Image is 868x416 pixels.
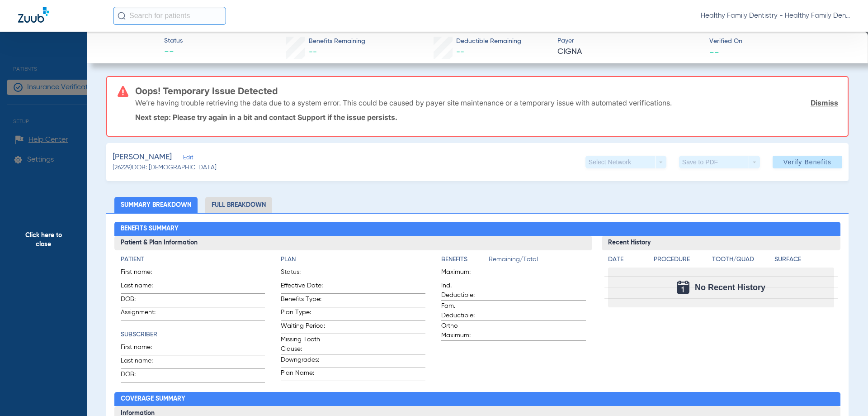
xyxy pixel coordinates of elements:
span: -- [709,47,719,57]
button: Verify Benefits [773,156,842,168]
span: Effective Date: [281,281,325,293]
h4: Benefits [441,255,489,264]
h4: Procedure [654,255,709,264]
h4: Date [608,255,646,264]
span: Remaining/Total [489,255,586,268]
span: Ortho Maximum: [441,321,486,340]
span: Status: [281,268,325,280]
span: Status [164,36,183,46]
h4: Subscriber [121,330,265,339]
app-breakdown-title: Tooth/Quad [712,255,772,268]
span: No Recent History [695,283,765,292]
li: Summary Breakdown [114,197,198,213]
img: error-icon [118,86,128,97]
h2: Benefits Summary [114,222,841,236]
app-breakdown-title: Surface [774,255,834,268]
h4: Tooth/Quad [712,255,772,264]
span: DOB: [121,295,165,307]
span: Waiting Period: [281,321,325,334]
h3: Patient & Plan Information [114,236,592,250]
h4: Plan [281,255,425,264]
span: -- [456,48,464,56]
app-breakdown-title: Benefits [441,255,489,268]
span: First name: [121,268,165,280]
span: Payer [557,36,702,46]
span: Maximum: [441,268,486,280]
span: First name: [121,343,165,355]
span: Benefits Remaining [309,37,365,46]
span: DOB: [121,370,165,382]
span: Fam. Deductible: [441,301,486,320]
span: Missing Tooth Clause: [281,335,325,354]
span: Assignment: [121,308,165,320]
h3: Recent History [602,236,841,250]
img: Zuub Logo [18,7,49,23]
app-breakdown-title: Procedure [654,255,709,268]
span: Plan Type: [281,308,325,320]
span: Last name: [121,281,165,293]
span: Ind. Deductible: [441,281,486,300]
iframe: Chat Widget [823,373,868,416]
span: Last name: [121,356,165,368]
span: Verified On [709,37,854,46]
span: Downgrades: [281,355,325,368]
app-breakdown-title: Date [608,255,646,268]
p: Next step: Please try again in a bit and contact Support if the issue persists. [135,113,838,122]
span: Benefits Type: [281,295,325,307]
span: -- [164,46,183,59]
span: [PERSON_NAME] [113,152,172,163]
span: Deductible Remaining [456,37,521,46]
a: Dismiss [811,98,838,107]
span: Healthy Family Dentistry - Healthy Family Dentistry [701,11,850,20]
p: We’re having trouble retrieving the data due to a system error. This could be caused by payer sit... [135,98,672,107]
h4: Surface [774,255,834,264]
span: Edit [183,154,191,163]
h4: Patient [121,255,265,264]
span: CIGNA [557,46,702,57]
li: Full Breakdown [205,197,272,213]
span: -- [309,48,317,56]
input: Search for patients [113,7,226,25]
h2: Coverage Summary [114,392,841,406]
span: (26229) DOB: [DEMOGRAPHIC_DATA] [113,163,217,172]
img: Calendar [677,281,689,294]
span: Verify Benefits [783,158,831,166]
span: Plan Name: [281,368,325,381]
h3: Oops! Temporary Issue Detected [135,86,838,96]
img: Search Icon [118,12,126,20]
